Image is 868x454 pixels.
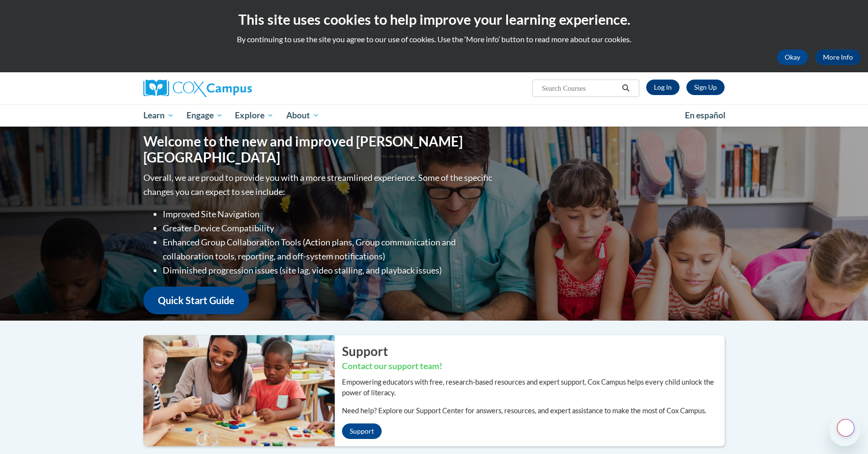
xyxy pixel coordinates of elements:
[815,49,861,65] a: More Info
[163,263,495,277] li: Diminished progression issues (site lag, video stalling, and playback issues)
[777,49,808,65] button: Okay
[143,171,495,199] p: Overall, we are proud to provide you with a more streamlined experience. Some of the specific cha...
[342,405,725,416] p: Need help? Explore our Support Center for answers, resources, and expert assistance to make the m...
[143,110,174,121] span: Learn
[235,110,274,121] span: Explore
[829,415,860,446] iframe: Button to launch messaging window
[229,104,280,127] a: Explore
[342,360,725,373] h3: Contact our support team!
[186,110,223,121] span: Engage
[143,80,327,97] a: Cox Campus
[686,80,725,95] a: Register
[129,104,739,127] div: Main menu
[137,104,180,127] a: Learn
[619,82,633,94] button: Search
[7,34,861,45] p: By continuing to use the site you agree to our use of cookies. Use the ‘More info’ button to read...
[143,287,249,314] a: Quick Start Guide
[163,207,495,221] li: Improved Site Navigation
[163,235,495,263] li: Enhanced Group Collaboration Tools (Action plans, Group communication and collaboration tools, re...
[180,104,229,127] a: Engage
[280,104,325,127] a: About
[646,80,680,95] a: Log In
[136,335,335,446] img: ...
[143,133,495,166] h1: Welcome to the new and improved [PERSON_NAME][GEOGRAPHIC_DATA]
[685,110,726,120] span: En español
[286,110,319,121] span: About
[7,10,861,29] h2: This site uses cookies to help improve your learning experience.
[342,377,725,398] p: Empowering educators with free, research-based resources and expert support, Cox Campus helps eve...
[679,105,732,126] a: En español
[541,82,619,94] input: Search Courses
[342,342,725,360] h2: Support
[143,80,252,97] img: Cox Campus
[342,423,382,439] a: Support
[163,221,495,235] li: Greater Device Compatibility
